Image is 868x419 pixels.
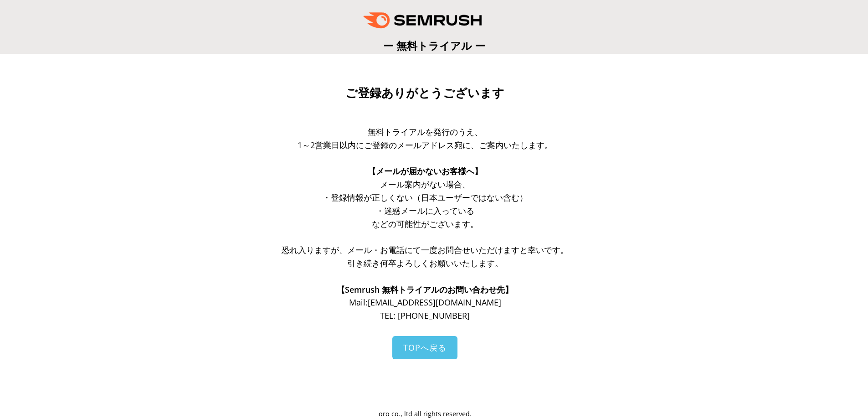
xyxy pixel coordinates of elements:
[323,192,528,203] span: ・登録情報が正しくない（日本ユーザーではない含む）
[368,166,483,176] span: 【メールが届かないお客様へ】
[392,336,457,359] a: TOPへ戻る
[282,244,569,255] span: 恐れ入りますが、メール・お電話にて一度お問合せいただけますと幸いです。
[345,86,504,100] span: ご登録ありがとうございます
[349,297,501,308] span: Mail: [EMAIL_ADDRESS][DOMAIN_NAME]
[368,126,483,137] span: 無料トライアルを発行のうえ、
[383,38,485,53] span: ー 無料トライアル ー
[403,342,447,353] span: TOPへ戻る
[347,258,503,269] span: 引き続き何卒よろしくお願いいたします。
[380,179,470,190] span: メール案内がない場合、
[380,310,470,321] span: TEL: [PHONE_NUMBER]
[376,205,474,216] span: ・迷惑メールに入っている
[337,284,513,295] span: 【Semrush 無料トライアルのお問い合わせ先】
[372,218,478,229] span: などの可能性がございます。
[298,140,553,150] span: 1～2営業日以内にご登録のメールアドレス宛に、ご案内いたします。
[379,409,472,418] span: oro co., ltd all rights reserved.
